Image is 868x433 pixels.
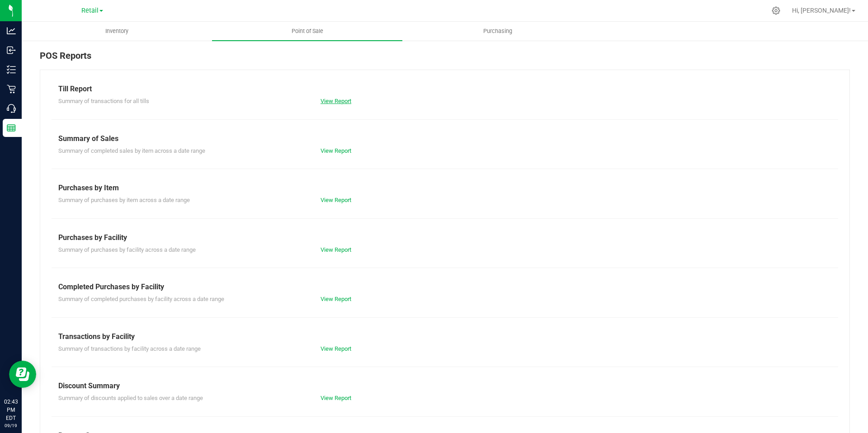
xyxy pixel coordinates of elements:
[7,65,16,74] inline-svg: Inventory
[58,133,831,144] div: Summary of Sales
[58,98,149,104] span: Summary of transactions for all tills
[7,26,16,35] inline-svg: Analytics
[58,183,831,193] div: Purchases by Item
[279,27,335,35] span: Point of Sale
[471,27,524,35] span: Purchasing
[93,27,141,35] span: Inventory
[321,98,351,104] a: View Report
[7,85,16,94] inline-svg: Retail
[402,22,593,41] a: Purchasing
[321,197,351,203] a: View Report
[58,381,831,391] div: Discount Summary
[58,232,831,243] div: Purchases by Facility
[58,395,203,401] span: Summary of discounts applied to sales over a date range
[58,331,831,342] div: Transactions by Facility
[7,104,16,113] inline-svg: Call Center
[9,361,36,388] iframe: Resource center
[4,422,18,429] p: 09/19
[321,296,351,302] a: View Report
[81,7,99,14] span: Retail
[7,123,16,132] inline-svg: Reports
[58,296,224,302] span: Summary of completed purchases by facility across a date range
[58,246,196,253] span: Summary of purchases by facility across a date range
[58,197,190,203] span: Summary of purchases by item across a date range
[58,84,831,94] div: Till Report
[770,6,782,15] div: Manage settings
[40,49,850,70] div: POS Reports
[58,147,205,154] span: Summary of completed sales by item across a date range
[22,22,212,41] a: Inventory
[321,147,351,154] a: View Report
[58,282,831,292] div: Completed Purchases by Facility
[7,46,16,55] inline-svg: Inbound
[321,246,351,253] a: View Report
[58,345,201,352] span: Summary of transactions by facility across a date range
[212,22,402,41] a: Point of Sale
[321,395,351,401] a: View Report
[4,398,18,422] p: 02:43 PM EDT
[792,7,851,14] span: Hi, [PERSON_NAME]!
[321,345,351,352] a: View Report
